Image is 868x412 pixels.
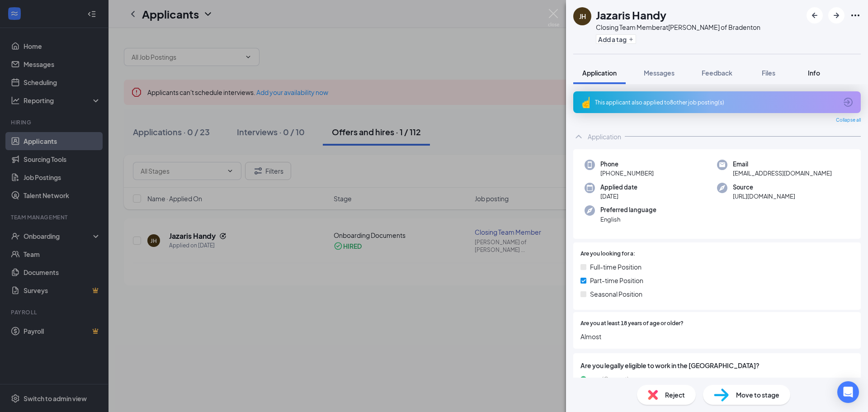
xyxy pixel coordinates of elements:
span: Feedback [702,69,732,77]
span: Applied date [600,183,637,192]
div: Application [588,132,621,141]
span: [DATE] [600,192,637,201]
span: Source [733,183,795,192]
svg: ArrowRight [831,10,842,21]
svg: ArrowLeftNew [809,10,820,21]
span: Preferred language [600,205,656,214]
span: Collapse all [836,117,861,124]
div: This applicant also applied to 8 other job posting(s) [595,99,837,106]
span: Are you at least 18 years of age or older? [580,319,684,328]
span: Almost [580,331,854,341]
h1: Jazaris Handy [596,7,666,23]
div: Closing Team Member at [PERSON_NAME] of Bradenton [596,23,760,32]
span: Info [808,69,820,77]
span: English [600,215,656,224]
span: Full-time Position [590,262,642,272]
svg: ArrowCircle [843,97,854,108]
svg: Plus [628,37,634,42]
svg: Ellipses [850,10,861,21]
span: Are you legally eligible to work in the [GEOGRAPHIC_DATA]? [580,360,854,370]
span: [URL][DOMAIN_NAME] [733,192,795,201]
button: ArrowLeftNew [807,7,823,24]
span: Move to stage [736,390,779,400]
span: [EMAIL_ADDRESS][DOMAIN_NAME] [733,169,832,178]
div: JH [579,12,586,21]
button: ArrowRight [828,7,844,24]
div: Open Intercom Messenger [837,381,859,403]
span: Reject [665,390,685,400]
span: Application [582,69,617,77]
svg: ChevronUp [573,131,584,142]
span: yes (Correct) [590,374,629,384]
span: [PHONE_NUMBER] [600,169,654,178]
span: Seasonal Position [590,289,642,299]
span: Phone [600,160,654,169]
span: Are you looking for a: [580,250,635,258]
span: Email [733,160,832,169]
span: Files [762,69,775,77]
span: Messages [644,69,675,77]
button: PlusAdd a tag [596,34,636,44]
span: Part-time Position [590,275,643,285]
